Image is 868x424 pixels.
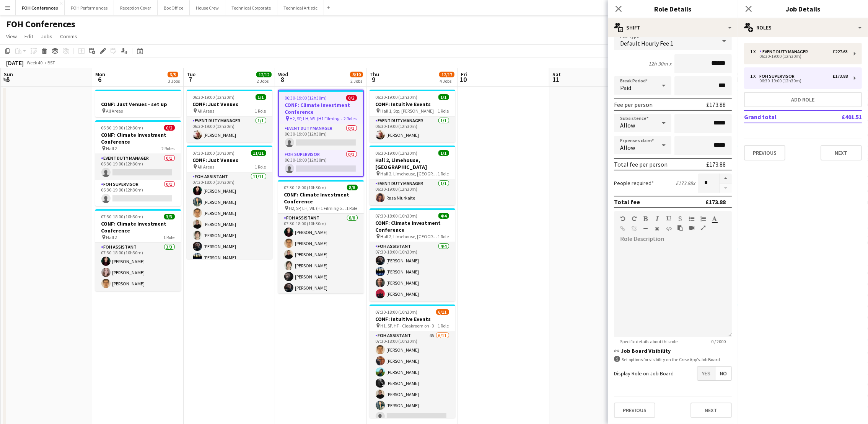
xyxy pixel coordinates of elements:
button: Previous [744,145,785,160]
span: 06:30-19:00 (12h30m) [376,150,418,156]
div: FOH Supervisor [759,74,798,79]
span: 0/2 [164,125,175,131]
span: Comms [60,33,77,40]
button: Reception Cover [114,0,158,15]
div: £173.88 [706,160,726,168]
div: BST [47,60,55,65]
button: Unordered List [689,216,694,222]
button: Clear Formatting [655,226,660,232]
h3: CONF: Climate Investment Conference [370,219,455,233]
app-card-role: Event Duty Manager0/106:30-19:00 (12h30m) [279,124,363,150]
h3: CONF: Just Venues [187,157,272,164]
div: £227.63 [832,49,848,54]
span: Default Hourly Fee 1 [620,39,673,47]
span: 7 [186,75,195,84]
div: Event Duty Manager [759,49,811,54]
button: Technical Artistic [277,0,324,15]
div: 3 Jobs [168,78,180,84]
span: H1, SP, HF - Cloakroom on -0 [381,323,434,329]
div: 1 x [750,74,759,79]
span: 12/12 [256,72,272,77]
span: 2 Roles [162,146,175,151]
td: Grand total [744,111,816,123]
span: 07:30-18:00 (10h30m) [376,213,418,219]
a: Edit [21,31,36,41]
app-job-card: 06:30-19:00 (12h30m)1/1CONF: Intuitive Events Hall 1, Stp, [PERSON_NAME]1 RoleEvent Duty Manager1... [370,90,455,142]
h3: Hall 2, Limehouse, [GEOGRAPHIC_DATA] [370,157,455,170]
span: 07:30-18:00 (10h30m) [376,309,418,315]
span: 5 [3,75,13,84]
button: Italic [655,216,660,222]
app-job-card: 07:30-18:00 (10h30m)4/4CONF: Climate Investment Conference Hall 2, Limehouse, [GEOGRAPHIC_DATA]1 ... [370,208,455,301]
span: H2, SP, LH, WL (H1 Filming only) [289,205,347,211]
div: [DATE] [6,59,24,67]
div: Set options for visibility on the Crew App’s Job Board [614,356,732,363]
span: Paid [620,84,631,92]
span: Specific details about this role [614,339,684,344]
button: FOH Performances [65,0,114,15]
div: Shift [608,18,738,37]
span: Edit [24,33,33,40]
div: £173.88 [832,74,848,79]
button: Fullscreen [700,225,706,231]
button: Underline [666,216,671,222]
span: Sun [4,71,13,78]
button: Bold [643,216,648,222]
h3: CONF: Climate Investment Conference [278,191,364,205]
span: 1 Role [438,108,449,114]
span: 6/11 [436,309,449,315]
span: 2 Roles [344,116,357,121]
span: All Areas [198,108,215,114]
button: HTML Code [666,226,671,232]
app-job-card: 06:30-19:00 (12h30m)1/1Hall 2, Limehouse, [GEOGRAPHIC_DATA] Hall 2, Limehouse, [GEOGRAPHIC_DATA]1... [370,146,455,205]
span: 1 Role [438,323,449,329]
div: 2 Jobs [350,78,363,84]
span: 1/1 [438,150,449,156]
span: Wed [278,71,288,78]
span: Yes [697,367,715,380]
span: All Areas [198,164,215,170]
button: Technical Corporate [225,0,277,15]
div: Total fee [614,198,640,206]
button: Increase [720,174,732,183]
span: 1 Role [255,108,266,114]
app-card-role: Event Duty Manager1/106:30-19:00 (12h30m)[PERSON_NAME] [370,116,455,142]
button: FOH Conferences [16,0,65,15]
span: Allow [620,144,635,151]
h3: CONF: Climate Investment Conference [95,131,181,145]
h3: CONF: Just Venues [187,101,272,108]
button: Next [690,403,732,418]
app-card-role: FOH Supervisor0/106:30-19:00 (12h30m) [279,150,363,176]
span: 6 [94,75,105,84]
div: 06:30-19:00 (12h30m) [750,54,848,58]
span: 06:30-19:00 (12h30m) [376,94,418,100]
app-card-role: FOH Supervisor0/106:30-19:00 (12h30m) [95,180,181,206]
app-job-card: 07:30-18:00 (10h30m)11/11CONF: Just Venues All Areas1 RoleFOH Assistant11/1107:30-18:00 (10h30m)[... [187,146,272,259]
span: 1/1 [256,94,266,100]
app-job-card: 06:30-19:00 (12h30m)0/2CONF: Climate Investment Conference Hall 22 RolesEvent Duty Manager0/106:3... [95,120,181,206]
h3: CONF: Just Venues - set up [95,101,181,108]
app-card-role: Event Duty Manager1/106:30-19:00 (12h30m)Rasa Niurkaite [370,179,455,205]
span: 3/3 [164,214,175,219]
span: 8/10 [350,72,363,77]
div: 07:30-18:00 (10h30m)3/3CONF: Climate Investment Conference Hall 21 RoleFOH Assistant3/307:30-18:0... [95,209,181,291]
span: 9 [368,75,379,84]
app-job-card: CONF: Just Venues - set up All Areas [95,90,181,117]
div: 12h 30m x [648,60,671,67]
div: 06:30-19:00 (12h30m) [750,79,848,83]
button: Paste as plain text [677,225,683,231]
a: Jobs [38,31,55,41]
span: 11/11 [251,150,266,156]
h1: FOH Conferences [6,18,75,30]
span: 1 Role [347,205,358,211]
span: 1 Role [438,234,449,239]
span: Thu [370,71,379,78]
td: £401.51 [816,111,862,123]
span: Hall 2 [106,234,117,240]
div: Fee per person [614,101,653,108]
span: 07:30-18:00 (10h30m) [284,185,326,190]
app-card-role: FOH Assistant8/807:30-18:00 (10h30m)[PERSON_NAME][PERSON_NAME][PERSON_NAME][PERSON_NAME][PERSON_N... [278,214,364,318]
